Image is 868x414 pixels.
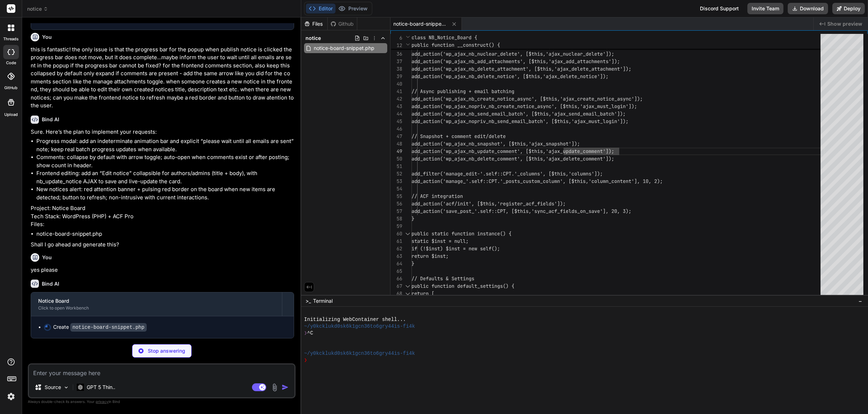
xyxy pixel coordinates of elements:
span: ,'ajax_nuclear_delete']); [543,51,614,57]
span: } [412,215,414,222]
button: Editor [306,4,335,14]
div: Github [328,20,357,27]
div: 42 [390,95,402,103]
span: add_filter('manage_edit-'.self::CPT.'_columns' [412,170,543,177]
span: − [858,297,862,305]
span: notice-board-snippet.php [313,44,375,52]
span: ,'ajax_update_comment']); [543,148,614,154]
div: 46 [390,125,402,133]
span: add_action('wp_ajax_nb_nuclear_delete', [$this [412,51,543,57]
p: Sure. Here’s the plan to implement your requests: [31,128,294,136]
p: GPT 5 Thin.. [87,384,115,391]
span: public function default_settings() { [412,283,514,289]
li: Comments: collapse by default with arrow toggle; auto-open when comments exist or after posting; ... [36,153,294,169]
span: ', [$this,'ajax_must_login']); [543,118,629,124]
span: add_action('wp_ajax_nb_delete_attachment', [$t [412,66,543,72]
span: add_action('wp_ajax_nb_send_email_batch', [$th [412,111,543,117]
div: 43 [390,103,402,110]
span: if (!$inst) $inst = new self(); [412,245,500,252]
span: 'ajax_delete_notice']); [543,73,609,80]
span: 6 [390,34,402,42]
div: Notice Board [38,297,275,305]
span: ~/y0kcklukd0sk6k1gcn36to6gry44is-fi4k [304,323,415,330]
span: Initializing WebContainer shell... [304,316,406,323]
span: c_acf_fields_on_save'], 20, 3); [543,208,631,214]
div: 52 [390,170,402,178]
div: Create [53,323,147,331]
div: 37 [390,58,402,65]
div: 53 [390,178,402,185]
p: Always double-check its answers. Your in Bind [28,398,296,405]
span: Show preview [827,20,862,27]
span: s,'ajax_add_attachments']); [543,58,620,65]
h6: Bind AI [42,116,59,123]
span: notice [306,35,321,42]
div: Click to collapse the range. [403,290,412,297]
div: 49 [390,148,402,155]
span: return $inst; [412,253,449,259]
img: icon [282,384,289,391]
div: 45 [390,118,402,125]
div: 67 [390,282,402,290]
div: 59 [390,223,402,230]
p: Stop answering [148,347,185,354]
span: // Snapshot + comment edit/delete [412,133,506,139]
label: GitHub [4,85,17,91]
p: this is fantastic! the only issue is that the progress bar for the popup when publish notice is c... [31,46,294,110]
span: add_action('wp_ajax_nopriv_nb_create_notice_as [412,103,543,109]
li: New notices alert: red attention banner + pulsing red border on the board when new items are dete... [36,185,294,201]
span: class NB_Notice_Board { [412,34,477,41]
img: settings [5,390,17,403]
p: Source [45,384,61,391]
span: ❯ [304,357,307,364]
label: Upload [4,112,18,118]
span: ync', [$this,'ajax_must_login']); [543,103,637,109]
button: Invite Team [747,3,783,14]
span: add_action('save_post_'.self::CPT, [$this,'syn [412,208,543,214]
div: 47 [390,133,402,140]
div: 63 [390,252,402,260]
div: 40 [390,80,402,88]
span: column', [$this,'column_content'], 10, 2); [543,178,663,184]
div: 36 [390,50,402,58]
span: // Defaults & Settings [412,275,474,282]
span: >_ [306,297,311,305]
span: ^C [307,330,313,337]
div: 62 [390,245,402,252]
button: Notice BoardClick to open Workbench [31,292,282,316]
div: 56 [390,200,402,208]
span: add_action('manage_'.self::CPT.'_posts_custom_ [412,178,543,184]
span: privacy [96,399,108,404]
span: add_action('wp_ajax_nb_snapshot', [$this,'ajax [412,140,543,147]
div: 60 [390,230,402,237]
li: Progress modal: add an indeterminate animation bar and explicit “please wait until all emails are... [36,137,294,153]
div: 44 [390,110,402,118]
span: add_action('wp_ajax_nb_delete_comment', [$this [412,155,543,162]
span: return [ [412,290,434,297]
span: public static function instance() { [412,230,511,237]
code: notice-board-snippet.php [70,323,147,332]
div: Click to collapse the range. [403,282,412,290]
div: 54 [390,185,402,193]
span: _snapshot']); [543,140,580,147]
div: 68 [390,290,402,297]
img: GPT 5 Thinking High [77,384,84,390]
label: threads [3,36,19,42]
span: his,'ajax_delete_attachment']); [543,66,631,72]
span: add_action('wp_ajax_nb_add_attachments', [$thi [412,58,543,65]
span: is,'ajax_send_email_batch']); [543,111,626,117]
button: − [857,295,864,307]
div: 50 [390,155,402,163]
span: static $inst = null; [412,238,469,244]
li: Frontend editing: add an “Edit notice” collapsible for authors/admins (title + body), with nb_upd... [36,169,294,185]
h6: Bind AI [42,280,59,287]
div: 38 [390,65,402,73]
span: public function __construct() { [412,42,500,48]
div: 66 [390,275,402,282]
img: Pick Models [63,384,69,390]
div: 55 [390,193,402,200]
span: add_action('wp_ajax_nb_update_comment', [$this [412,148,543,154]
h6: You [42,254,52,261]
span: $this,'ajax_create_notice_async']); [543,96,643,102]
label: code [6,60,16,66]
